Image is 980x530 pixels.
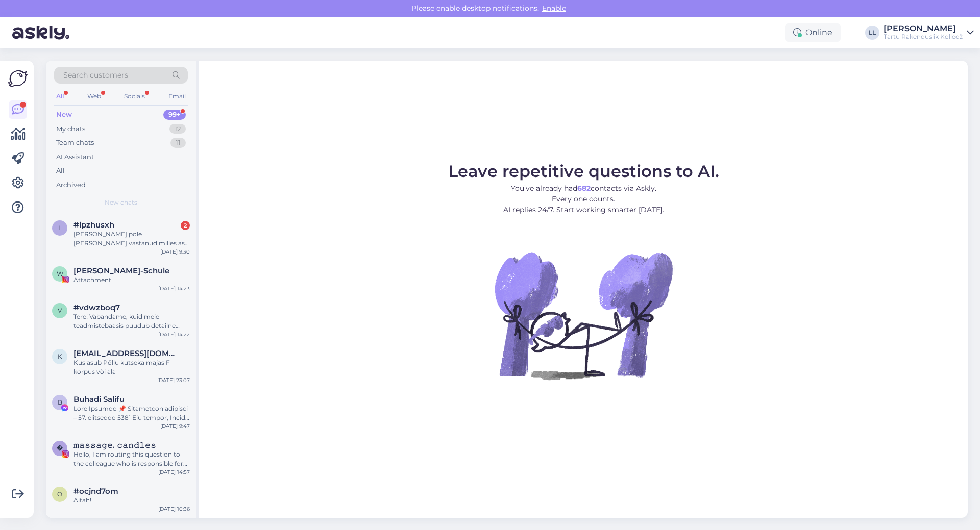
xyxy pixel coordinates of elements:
div: Aitah! [73,496,190,505]
div: AI Assistant [56,152,94,162]
span: v [58,307,62,314]
span: o [57,490,62,498]
div: Web [85,90,103,103]
div: [DATE] 14:57 [158,468,190,476]
div: Lore Ipsumdo 📌 Sitametcon adipisci – 57. elitseddo 5381 Eiu tempor, Incid utlabo etdol magn aliqu... [73,404,190,422]
span: Werner-von-Siemens-Schule [73,266,169,275]
p: You’ve already had contacts via Askly. Every one counts. AI replies 24/7. Start working smarter [... [448,183,719,215]
span: Enable [539,4,569,13]
span: #ocjnd7om [73,487,118,496]
div: Tartu Rakenduslik Kolledž [884,33,963,41]
div: New [56,110,72,120]
div: Hello, I am routing this question to the colleague who is responsible for this topic. The reply m... [73,450,190,468]
b: 682 [577,184,591,193]
div: All [54,90,66,103]
div: Socials [122,90,147,103]
div: [DATE] 23:07 [157,376,190,384]
span: B [58,398,62,406]
div: [DATE] 10:36 [158,505,190,513]
div: Kus asub Põllu kutseka majas F korpus või ala [73,358,190,376]
span: � [57,444,63,452]
div: [PERSON_NAME] [884,24,963,33]
span: Leave repetitive questions to AI. [448,161,719,181]
div: 11 [170,138,186,148]
img: No Chat active [492,223,675,407]
div: 12 [169,124,186,134]
div: [DATE] 14:23 [158,285,190,292]
div: [DATE] 9:47 [160,422,190,430]
div: Tere! Vabandame, kuid meie teadmistebaasis puudub detailne informatsioon "Taristuteenused" aine t... [73,312,190,331]
a: [PERSON_NAME]Tartu Rakenduslik Kolledž [884,24,974,41]
div: [DATE] 9:30 [160,248,190,256]
div: My chats [56,124,85,134]
span: 𝚖𝚊𝚜𝚜𝚊𝚐𝚎. 𝚌𝚊𝚗𝚍𝚕𝚎𝚜 [73,441,156,450]
img: Askly Logo [8,69,28,88]
div: Team chats [56,138,94,148]
div: Email [166,90,188,103]
div: All [56,166,65,176]
div: [PERSON_NAME] pole [PERSON_NAME] vastanud milles asi ma tahaksin tulla juuksurisse aga ei saa ses... [73,230,190,248]
span: l [58,224,62,232]
div: 2 [181,221,190,230]
div: Archived [56,180,86,190]
div: Online [785,23,841,42]
span: #lpzhusxh [73,220,114,230]
span: W [57,270,63,277]
span: #vdwzboq7 [73,303,120,312]
div: LL [865,26,879,40]
span: Search customers [63,70,128,81]
span: Buhadi Salifu [73,395,125,404]
div: [DATE] 14:22 [158,331,190,338]
span: New chats [105,198,137,207]
span: k [58,352,62,360]
span: karola.paalberg2@gmail.com [73,349,180,358]
div: 99+ [163,110,186,120]
div: Attachment [73,275,190,285]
